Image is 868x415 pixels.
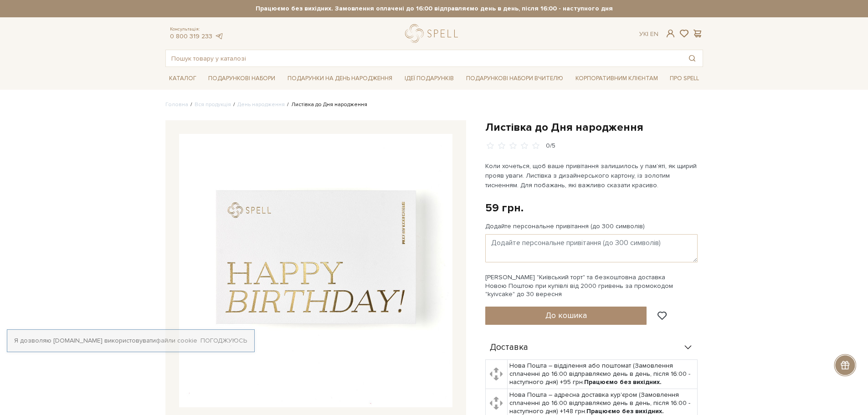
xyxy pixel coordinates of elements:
[572,72,662,86] a: Корпоративним клієнтам
[650,30,658,38] a: En
[639,30,658,38] div: Ук
[485,307,647,325] button: До кошика
[170,26,224,32] span: Консультація:
[545,310,587,320] span: До кошика
[284,72,396,86] a: Подарунки на День народження
[508,360,698,389] td: Нова Пошта – відділення або поштомат (Замовлення сплаченні до 16:00 відправляємо день в день, піс...
[165,101,188,108] a: Головна
[546,142,555,150] div: 0/5
[156,337,197,344] a: файли cookie
[205,72,279,86] a: Подарункові набори
[490,343,528,352] span: Доставка
[401,72,457,86] a: Ідеї подарунків
[485,273,703,298] div: [PERSON_NAME] "Київський торт" та безкоштовна доставка Новою Поштою при купівлі від 2000 гривень ...
[682,50,703,67] button: Пошук товару у каталозі
[586,407,664,415] b: Працюємо без вихідних.
[215,32,224,40] a: telegram
[179,134,452,407] img: Листівка до Дня народження
[7,337,254,345] div: Я дозволяю [DOMAIN_NAME] використовувати
[584,378,662,386] b: Працюємо без вихідних.
[485,120,703,134] h1: Листівка до Дня народження
[647,30,648,38] span: |
[165,5,703,13] strong: Працюємо без вихідних. Замовлення оплачені до 16:00 відправляємо день в день, після 16:00 - насту...
[285,101,367,109] li: Листівка до Дня народження
[166,50,682,67] input: Пошук товару у каталозі
[485,161,699,190] p: Коли хочеться, щоб ваше привітання залишилось у пам’яті, як щирий прояв уваги. Листівка з дизайне...
[170,32,212,40] a: 0 800 319 233
[462,71,567,86] a: Подарункові набори Вчителю
[666,72,703,86] a: Про Spell
[195,101,231,108] a: Вся продукція
[485,222,645,231] label: Додайте персональне привітання (до 300 символів)
[405,24,462,43] a: logo
[485,201,524,215] div: 59 грн.
[237,101,285,108] a: День народження
[200,337,247,345] a: Погоджуюсь
[165,72,200,86] a: Каталог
